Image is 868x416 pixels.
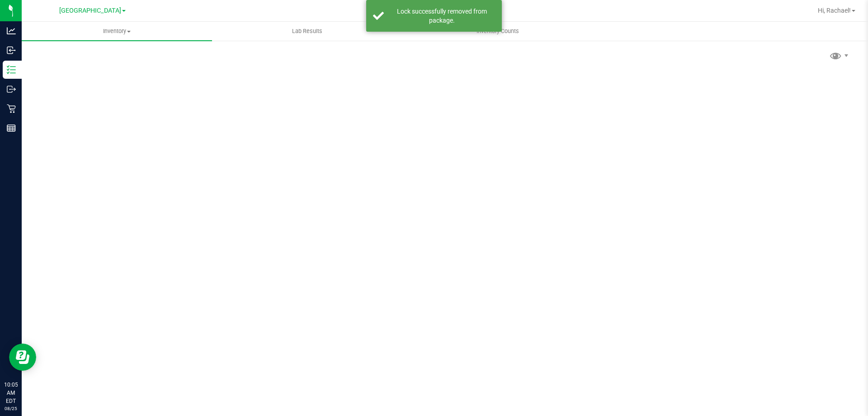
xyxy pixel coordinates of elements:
a: Inventory [22,22,212,41]
div: Lock successfully removed from package. [389,7,495,25]
inline-svg: Reports [7,124,16,133]
span: Lab Results [280,27,335,35]
span: [GEOGRAPHIC_DATA] [59,7,121,14]
inline-svg: Retail [7,104,16,113]
inline-svg: Outbound [7,85,16,94]
p: 10:05 AM EDT [4,381,18,405]
inline-svg: Analytics [7,26,16,35]
inline-svg: Inbound [7,46,16,55]
span: Hi, Rachael! [818,7,851,14]
iframe: Resource center [9,344,36,371]
p: 08/25 [4,405,18,412]
a: Lab Results [212,22,402,41]
inline-svg: Inventory [7,65,16,74]
span: Inventory [22,27,212,35]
